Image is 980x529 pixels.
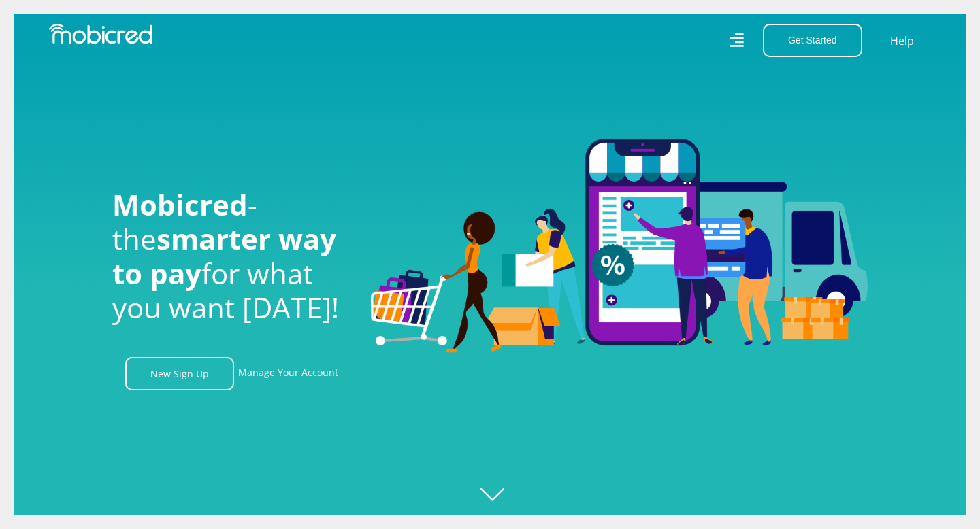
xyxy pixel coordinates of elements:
[112,188,350,325] h1: - the for what you want [DATE]!
[125,357,234,390] a: New Sign Up
[763,24,862,57] button: Get Started
[112,185,248,224] span: Mobicred
[112,219,336,292] span: smarter way to pay
[238,357,338,390] a: Manage Your Account
[49,24,152,44] img: Mobicred
[371,139,868,354] img: Welcome to Mobicred
[889,32,915,50] a: Help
